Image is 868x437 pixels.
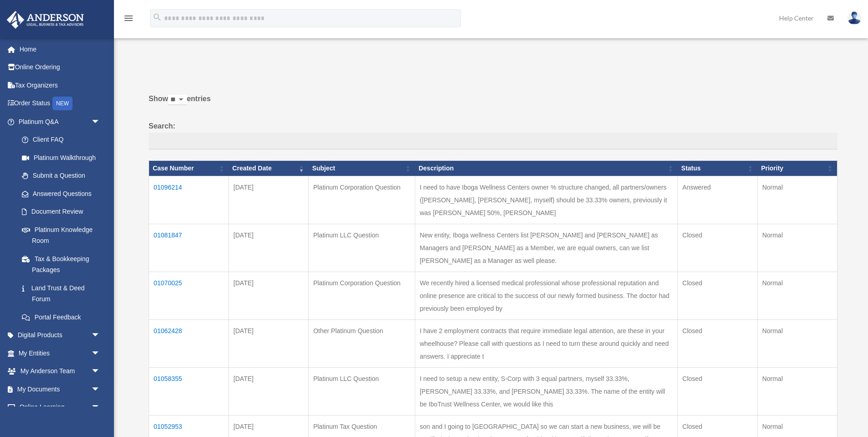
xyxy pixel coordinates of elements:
td: Platinum Corporation Question [309,272,415,319]
input: Search: [149,133,837,150]
td: Other Platinum Question [309,319,415,367]
a: Client FAQ [13,131,109,149]
a: Home [6,40,114,58]
span: arrow_drop_down [91,326,109,345]
th: Status: activate to sort column ascending [677,161,757,176]
td: Platinum LLC Question [309,367,415,415]
a: Portal Feedback [13,308,109,326]
th: Priority: activate to sort column ascending [757,161,837,176]
label: Search: [149,120,837,150]
i: search [152,12,162,22]
a: Land Trust & Deed Forum [13,279,109,308]
td: Normal [757,224,837,272]
a: Order StatusNEW [6,94,114,113]
a: Document Review [13,203,109,221]
td: Normal [757,319,837,367]
td: I have 2 employment contracts that require immediate legal attention, are these in your wheelhous... [415,319,677,367]
span: arrow_drop_down [91,380,109,399]
img: User Pic [847,11,861,25]
td: Normal [757,272,837,319]
td: Normal [757,176,837,224]
a: Submit a Question [13,167,109,185]
label: Show entries [149,93,837,114]
td: 01070025 [149,272,229,319]
a: My Entitiesarrow_drop_down [6,344,114,362]
div: NEW [52,97,72,110]
a: Answered Questions [13,185,105,203]
td: [DATE] [229,176,309,224]
a: Platinum Q&Aarrow_drop_down [6,113,109,131]
th: Subject: activate to sort column ascending [309,161,415,176]
td: I need to have Iboga Wellness Centers owner % structure changed, all partners/owners ([PERSON_NAM... [415,176,677,224]
th: Case Number: activate to sort column ascending [149,161,229,176]
td: 01058355 [149,367,229,415]
td: 01062428 [149,319,229,367]
td: 01096214 [149,176,229,224]
td: Closed [677,367,757,415]
a: menu [123,16,134,24]
td: Answered [677,176,757,224]
td: Platinum Corporation Question [309,176,415,224]
td: We recently hired a licensed medical professional whose professional reputation and online presen... [415,272,677,319]
img: Anderson Advisors Platinum Portal [4,11,87,29]
i: menu [123,13,134,24]
td: Closed [677,272,757,319]
span: arrow_drop_down [91,398,109,417]
td: Closed [677,319,757,367]
a: Platinum Walkthrough [13,149,109,167]
td: I need to setup a new entity, S-Corp with 3 equal partners, myself 33.33%, [PERSON_NAME] 33.33%, ... [415,367,677,415]
select: Showentries [168,95,187,105]
td: Platinum LLC Question [309,224,415,272]
a: Tax & Bookkeeping Packages [13,250,109,279]
td: [DATE] [229,272,309,319]
span: arrow_drop_down [91,362,109,381]
th: Created Date: activate to sort column ascending [229,161,309,176]
th: Description: activate to sort column ascending [415,161,677,176]
td: Normal [757,367,837,415]
td: Closed [677,224,757,272]
td: 01081847 [149,224,229,272]
td: [DATE] [229,224,309,272]
a: Platinum Knowledge Room [13,221,109,250]
td: New entity, Iboga wellness Centers list [PERSON_NAME] and [PERSON_NAME] as Managers and [PERSON_N... [415,224,677,272]
td: [DATE] [229,367,309,415]
td: [DATE] [229,319,309,367]
a: My Anderson Teamarrow_drop_down [6,362,114,380]
a: Online Ordering [6,58,114,77]
a: Online Learningarrow_drop_down [6,398,114,416]
span: arrow_drop_down [91,113,109,131]
a: Digital Productsarrow_drop_down [6,326,114,344]
span: arrow_drop_down [91,344,109,363]
a: Tax Organizers [6,76,114,94]
a: My Documentsarrow_drop_down [6,380,114,398]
